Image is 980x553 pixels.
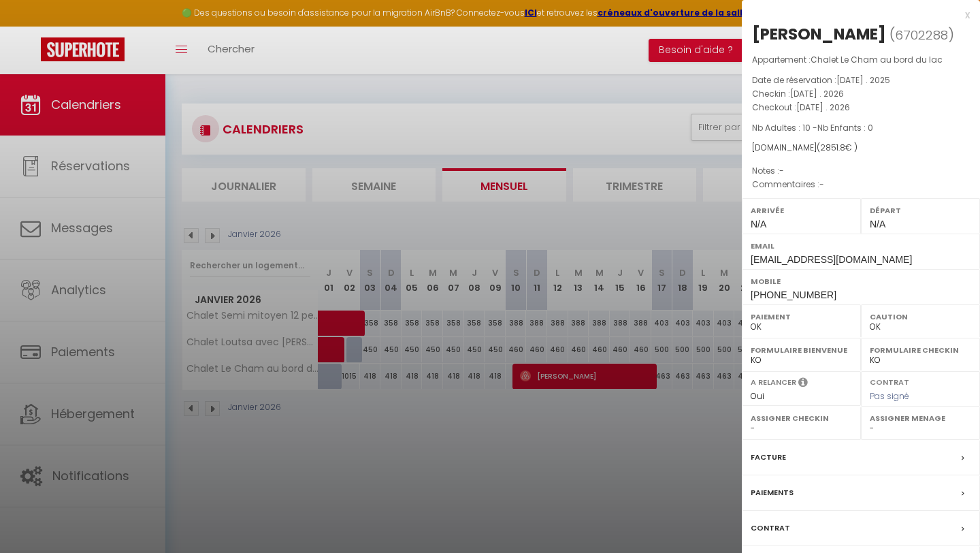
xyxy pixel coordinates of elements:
label: Formulaire Bienvenue [751,343,852,357]
p: Checkout : [752,101,970,114]
p: Notes : [752,164,970,178]
div: [DOMAIN_NAME] [752,142,970,155]
span: [DATE] . 2026 [796,101,850,113]
span: 6702288 [895,27,948,44]
label: Assigner Checkin [751,411,852,425]
label: Assigner Menage [870,411,971,425]
p: Date de réservation : [752,74,970,87]
div: [PERSON_NAME] [752,23,886,45]
span: ( € ) [817,142,857,153]
span: Nb Adultes : 10 - [752,122,873,133]
label: Paiement [751,310,852,323]
div: x [742,7,970,23]
button: Ouvrir le widget de chat LiveChat [11,5,52,46]
i: Sélectionner OUI si vous souhaiter envoyer les séquences de messages post-checkout [798,377,808,392]
label: A relancer [751,377,796,388]
span: ( ) [889,25,954,44]
label: Mobile [751,274,971,288]
span: - [819,178,824,190]
span: Nb Enfants : 0 [817,122,873,133]
span: N/A [870,219,885,230]
label: Contrat [751,521,790,535]
label: Facture [751,450,786,464]
label: Arrivée [751,204,852,217]
label: Paiements [751,486,794,500]
label: Contrat [870,377,909,385]
span: [DATE] . 2026 [790,88,844,99]
label: Caution [870,310,971,323]
label: Email [751,239,971,253]
span: N/A [751,219,766,230]
span: [PHONE_NUMBER] [751,289,836,300]
span: 2851.8 [820,142,845,153]
span: [DATE] . 2025 [836,74,890,86]
label: Formulaire Checkin [870,343,971,357]
span: [EMAIL_ADDRESS][DOMAIN_NAME] [751,254,912,265]
span: Chalet Le Cham au bord du lac [811,54,943,65]
p: Appartement : [752,53,970,67]
p: Commentaires : [752,178,970,191]
span: Pas signé [870,390,909,402]
span: - [779,165,784,176]
p: Checkin : [752,87,970,101]
label: Départ [870,204,971,217]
